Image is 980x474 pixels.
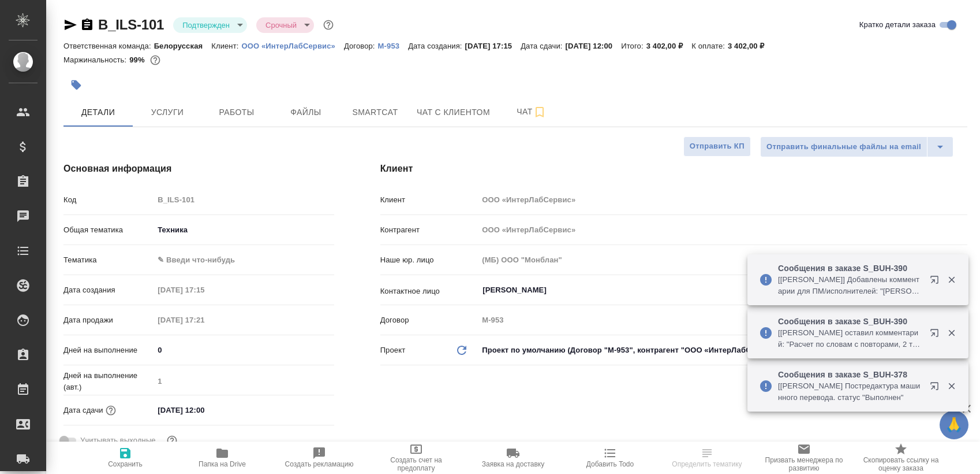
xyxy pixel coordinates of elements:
p: К оплате: [691,42,728,50]
button: Выбери, если сб и вс нужно считать рабочими днями для выполнения заказа. [164,433,179,448]
input: ✎ Введи что-нибудь [154,342,334,358]
span: Файлы [278,105,334,120]
span: Чат [504,105,559,119]
span: Детали [70,105,126,120]
p: [[PERSON_NAME] оставил комментарий: "Расчет по словам с повторами, 2 тарифа - перевод мед тематик... [778,327,922,350]
p: Дней на выполнение (авт.) [63,370,154,393]
a: ООО «ИнтерЛабСервис» [241,40,343,50]
button: Сохранить [77,442,174,474]
span: Отправить КП [690,140,745,153]
span: Работы [209,105,264,120]
a: М-953 [378,40,409,50]
div: ✎ Введи что-нибудь [154,250,334,270]
a: B_ILS-101 [98,17,164,32]
span: Создать счет на предоплату [375,456,458,472]
p: Тематика [63,254,154,266]
button: Открыть в новой вкладке [923,268,951,296]
button: Скопировать ссылку [80,18,94,32]
button: Отправить КП [683,136,751,157]
h4: Основная информация [63,162,334,176]
svg: Подписаться [533,105,547,119]
span: Кратко детали заказа [859,19,936,31]
span: Услуги [140,105,195,120]
p: Клиент [380,194,478,206]
span: Папка на Drive [199,460,246,468]
p: Сообщения в заказе S_BUH-378 [778,369,922,380]
span: Заявка на доставку [482,460,544,468]
p: Дата создания [63,284,154,296]
p: [DATE] 17:15 [465,42,521,50]
p: Договор: [344,42,378,50]
input: Пустое поле [154,191,334,208]
span: Smartcat [347,105,403,120]
p: Сообщения в заказе S_BUH-390 [778,262,922,274]
button: Скопировать ссылку для ЯМессенджера [63,18,77,32]
p: [[PERSON_NAME]] Добавлены комментарии для ПМ/исполнителей: "[PERSON_NAME]-рус под зпк экпортная" [778,274,922,297]
div: Проект по умолчанию (Договор "М-953", контрагент "ООО «ИнтерЛабСервис»") [478,340,967,360]
div: Техника [154,220,334,240]
p: Контрагент [380,224,478,236]
p: Наше юр. лицо [380,254,478,266]
p: Дата создания: [408,42,465,50]
p: 3 402,00 ₽ [728,42,773,50]
input: Пустое поле [154,312,255,328]
input: Пустое поле [478,191,967,208]
input: Пустое поле [478,251,967,268]
p: Код [63,194,154,206]
p: Проект [380,345,406,356]
p: [DATE] 12:00 [566,42,622,50]
p: Сообщения в заказе S_BUH-390 [778,316,922,327]
input: Пустое поле [478,221,967,238]
p: Договор [380,314,478,326]
button: Создать счет на предоплату [368,442,465,474]
div: Подтвержден [173,17,247,33]
button: Отправить финальные файлы на email [760,136,927,157]
button: Открыть в новой вкладке [923,375,951,402]
p: Дата продажи [63,314,154,326]
p: Маржинальность: [63,55,129,64]
button: Открыть в новой вкладке [923,321,951,349]
button: Подтвержден [179,20,233,30]
div: Подтвержден [256,17,314,33]
p: 3 402,00 ₽ [646,42,692,50]
div: ✎ Введи что-нибудь [158,254,320,266]
p: Итого: [621,42,646,50]
span: Отправить финальные файлы на email [766,140,921,154]
button: Закрыть [940,328,963,338]
input: Пустое поле [478,312,967,328]
p: М-953 [378,42,409,50]
button: Добавить Todo [562,442,659,474]
button: Срочный [262,20,300,30]
p: [[PERSON_NAME] Постредактура машинного перевода. статус "Выполнен" [778,380,922,403]
span: Определить тематику [672,460,742,468]
p: ООО «ИнтерЛабСервис» [241,42,343,50]
p: Дней на выполнение [63,345,154,356]
input: Пустое поле [154,373,334,390]
p: Контактное лицо [380,286,478,297]
span: Чат с клиентом [417,105,490,120]
span: Учитывать выходные [80,435,156,446]
button: Доп статусы указывают на важность/срочность заказа [321,17,336,32]
span: Создать рекламацию [285,460,354,468]
button: Определить тематику [659,442,755,474]
button: Закрыть [940,275,963,285]
h4: Клиент [380,162,967,176]
span: Добавить Todo [586,460,634,468]
input: ✎ Введи что-нибудь [154,402,255,419]
input: Пустое поле [154,282,255,298]
button: Заявка на доставку [465,442,562,474]
button: Если добавить услуги и заполнить их объемом, то дата рассчитается автоматически [103,403,118,418]
div: split button [760,136,953,157]
p: Белорусская [154,42,212,50]
span: Сохранить [108,460,143,468]
button: Закрыть [940,381,963,391]
button: Добавить тэг [63,72,89,98]
p: Дата сдачи: [521,42,565,50]
button: Создать рекламацию [271,442,368,474]
p: Общая тематика [63,224,154,236]
button: 16.00 RUB; [148,53,163,68]
p: Дата сдачи [63,405,103,416]
p: Ответственная команда: [63,42,154,50]
p: Клиент: [211,42,241,50]
p: 99% [129,55,147,64]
